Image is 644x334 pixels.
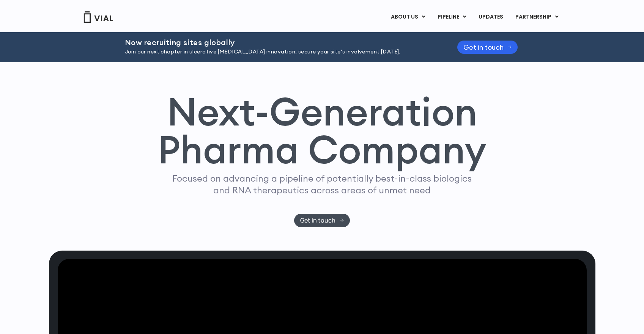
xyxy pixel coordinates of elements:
a: PIPELINEMenu Toggle [431,11,472,24]
p: Join our next chapter in ulcerative [MEDICAL_DATA] innovation, secure your site’s involvement [DA... [125,48,438,56]
span: Get in touch [463,44,504,50]
a: Get in touch [457,41,518,54]
a: Get in touch [294,214,350,227]
img: Vial Logo [83,11,113,23]
h1: Next-Generation Pharma Company [158,93,487,169]
a: ABOUT USMenu Toggle [385,11,431,24]
h2: Now recruiting sites globally [125,38,438,47]
a: PARTNERSHIPMenu Toggle [509,11,565,24]
a: UPDATES [472,11,509,24]
span: Get in touch [300,218,335,223]
p: Focused on advancing a pipeline of potentially best-in-class biologics and RNA therapeutics acros... [169,172,475,196]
